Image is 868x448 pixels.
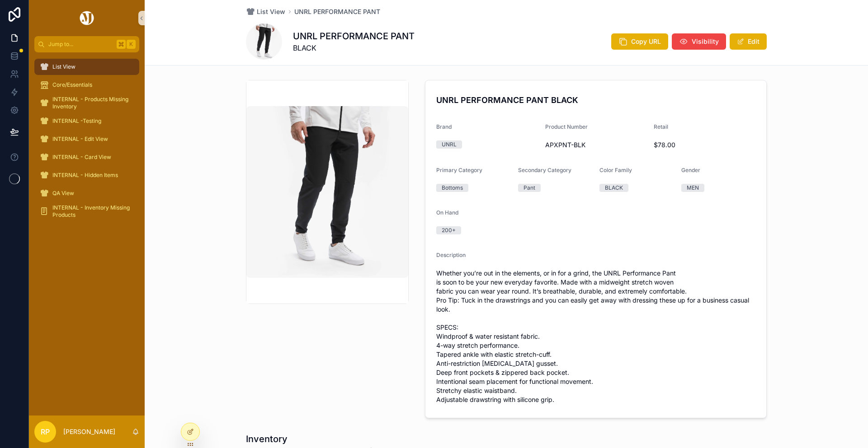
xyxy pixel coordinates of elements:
[545,123,588,130] span: Product Number
[605,184,623,192] div: BLACK
[52,135,108,143] span: INTERNAL - Edit View
[687,184,699,192] div: MEN
[78,11,95,25] img: App logo
[436,269,755,404] span: Whether you’re out in the elements, or in for a grind, the UNRL Performance Pant is soon to be yo...
[29,52,145,231] div: scrollable content
[436,94,755,106] h4: UNRL PERFORMANCE PANT BLACK
[52,154,111,161] span: INTERNAL - Card View
[654,140,755,149] span: $78.00
[436,209,458,216] span: On Hand
[52,81,92,89] span: Core/Essentials
[442,226,456,234] div: 200+
[52,204,130,219] span: INTERNAL - Inventory Missing Products
[52,172,118,179] span: INTERNAL - Hidden Items
[293,42,415,53] span: BLACK
[611,33,668,50] button: Copy URL
[730,33,767,50] button: Edit
[294,7,380,16] a: UNRL PERFORMANCE PANT
[442,184,463,192] div: Bottoms
[257,7,285,16] span: List View
[52,63,75,70] span: List View
[34,113,139,129] a: INTERNAL -Testing
[52,117,101,125] span: INTERNAL -Testing
[518,167,571,173] span: Secondary Category
[63,427,115,436] p: [PERSON_NAME]
[436,252,466,258] span: Description
[34,77,139,93] a: Core/Essentials
[52,190,74,197] span: QA View
[692,37,719,46] span: Visibility
[127,41,135,48] span: K
[34,185,139,201] a: QA View
[34,131,139,147] a: INTERNAL - Edit View
[436,167,482,173] span: Primary Category
[681,167,700,173] span: Gender
[34,36,139,52] button: Jump to...K
[599,167,632,173] span: Color Family
[654,123,668,130] span: Retail
[246,433,433,445] h1: Inventory
[41,426,50,437] span: RP
[436,123,452,130] span: Brand
[34,95,139,111] a: INTERNAL - Products Missing Inventory
[34,59,139,75] a: List View
[34,167,139,183] a: INTERNAL - Hidden Items
[631,37,661,46] span: Copy URL
[545,140,647,149] span: APXPNT-BLK
[48,41,113,48] span: Jump to...
[442,140,457,149] div: UNRL
[246,106,408,278] img: ApexPant_Black_3_f5be1550-4e6f-4bd1-810e-0cb4664d0335_2048x2048.webp
[672,33,726,50] button: Visibility
[34,203,139,219] a: INTERNAL - Inventory Missing Products
[524,184,535,192] div: Pant
[52,96,130,110] span: INTERNAL - Products Missing Inventory
[246,7,285,16] a: List View
[34,149,139,165] a: INTERNAL - Card View
[293,30,415,42] h1: UNRL PERFORMANCE PANT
